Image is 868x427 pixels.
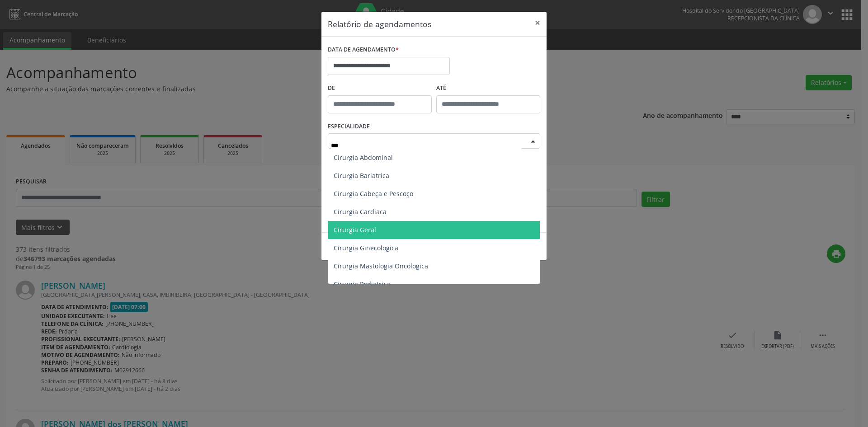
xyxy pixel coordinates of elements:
span: Cirurgia Bariatrica [334,171,389,180]
button: Close [528,12,547,34]
label: DATA DE AGENDAMENTO [328,43,399,57]
span: Cirurgia Mastologia Oncologica [334,262,428,270]
span: Cirurgia Cabeça e Pescoço [334,189,413,198]
h5: Relatório de agendamentos [328,18,431,30]
span: Cirurgia Cardiaca [334,207,387,216]
label: De [328,81,432,95]
label: ESPECIALIDADE [328,120,370,134]
label: ATÉ [436,81,540,95]
span: Cirurgia Ginecologica [334,244,398,252]
span: Cirurgia Abdominal [334,153,393,162]
span: Cirurgia Pediatrica [334,280,390,288]
span: Cirurgia Geral [334,225,376,234]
